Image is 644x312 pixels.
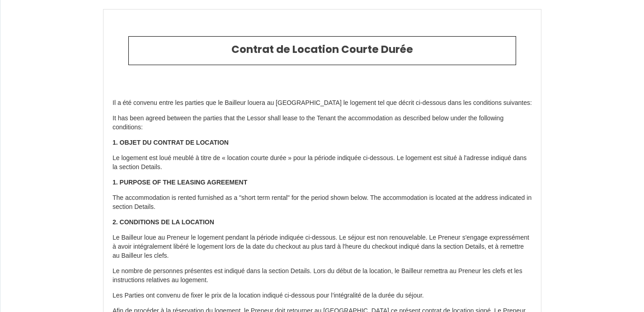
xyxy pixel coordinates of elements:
strong: 1. OBJET DU CONTRAT DE LOCATION [113,139,229,146]
strong: 2. CONDITIONS DE LA LOCATION [113,218,214,226]
p: Les Parties ont convenu de fixer le prix de la location indiqué ci-dessous pour l’intégralité de ... [113,291,532,300]
strong: 1. PURPOSE OF THE LEASING AGREEMENT [113,179,247,186]
p: It has been agreed between the parties that the Lessor shall lease to the Tenant the accommodatio... [113,114,532,132]
p: Le logement est loué meublé à titre de « location courte durée » pour la période indiquée ci-dess... [113,154,532,172]
h2: Contrat de Location Courte Durée [136,43,509,56]
p: Le Bailleur loue au Preneur le logement pendant la période indiquée ci-dessous. Le séjour est non... [113,233,532,260]
p: Le nombre de personnes présentes est indiqué dans la section Details. Lors du début de la locatio... [113,267,532,285]
p: Il a été convenu entre les parties que le Bailleur louera au [GEOGRAPHIC_DATA] le logement tel qu... [113,99,532,108]
p: The accommodation is rented furnished as a "short term rental" for the period shown below. The ac... [113,194,532,212]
